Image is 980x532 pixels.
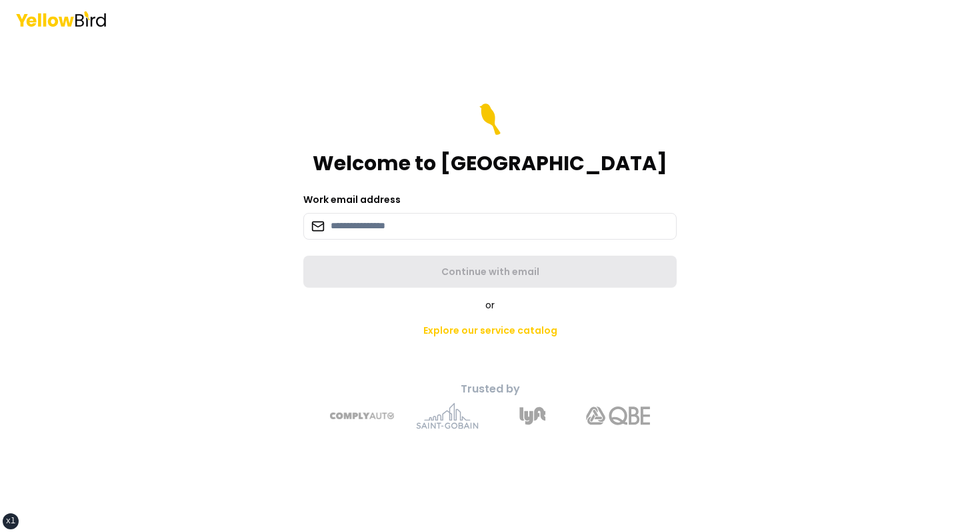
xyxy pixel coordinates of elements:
[303,193,401,206] label: Work email address
[313,152,667,176] h1: Welcome to [GEOGRAPHIC_DATA]
[485,298,495,312] span: or
[6,516,15,527] div: xl
[255,381,725,397] p: Trusted by
[413,317,568,344] a: Explore our service catalog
